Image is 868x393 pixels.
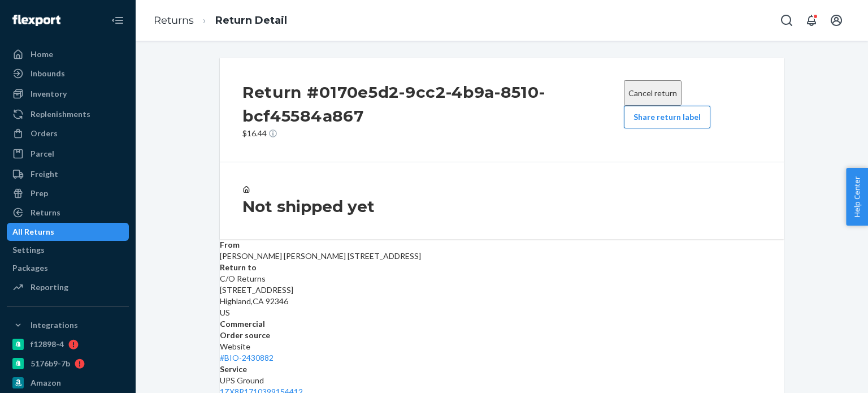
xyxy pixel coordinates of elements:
[31,188,48,199] div: Prep
[220,284,784,296] p: [STREET_ADDRESS]
[12,244,45,256] div: Settings
[31,358,70,369] div: 5176b9-7b
[220,296,784,307] p: Highland , CA 92346
[31,339,64,350] div: f12898-4
[624,80,682,106] button: Cancel return
[775,9,798,32] button: Open Search Box
[825,9,848,32] button: Open account menu
[154,14,194,27] a: Returns
[846,168,868,226] button: Help Center
[220,364,784,375] dt: Service
[7,335,129,353] a: f12898-4
[7,64,129,83] a: Inbounds
[7,145,129,163] a: Parcel
[220,307,784,318] p: US
[31,88,67,100] div: Inventory
[7,124,129,142] a: Orders
[12,262,48,274] div: Packages
[242,196,761,217] h3: Not shipped yet
[31,207,60,218] div: Returns
[242,128,624,139] p: $16.44
[12,15,60,26] img: Flexport logo
[220,262,784,273] dt: Return to
[31,319,78,331] div: Integrations
[106,9,129,32] button: Close Navigation
[31,377,61,388] div: Amazon
[7,278,129,296] a: Reporting
[242,80,624,128] h2: Return #0170e5d2-9cc2-4b9a-8510-bcf45584a867
[215,14,287,27] a: Return Detail
[800,9,823,32] button: Open notifications
[31,109,90,120] div: Replenishments
[220,273,784,284] p: C/O Returns
[12,226,54,237] div: All Returns
[31,128,58,139] div: Orders
[220,353,274,362] a: #BIO-2430882
[7,184,129,202] a: Prep
[7,165,129,183] a: Freight
[7,374,129,392] a: Amazon
[7,204,129,222] a: Returns
[31,49,53,60] div: Home
[7,85,129,103] a: Inventory
[31,148,54,159] div: Parcel
[145,4,296,37] ol: breadcrumbs
[7,259,129,277] a: Packages
[7,105,129,123] a: Replenishments
[31,169,58,180] div: Freight
[220,251,421,261] span: [PERSON_NAME] [PERSON_NAME] [STREET_ADDRESS]
[7,241,129,259] a: Settings
[31,282,68,293] div: Reporting
[31,68,65,79] div: Inbounds
[220,341,784,364] div: Website
[7,316,129,334] button: Integrations
[7,355,129,373] a: 5176b9-7b
[220,330,784,341] dt: Order source
[624,106,710,128] button: Share return label
[7,45,129,63] a: Home
[220,375,264,385] span: UPS Ground
[220,239,784,251] dt: From
[220,319,265,329] strong: Commercial
[7,223,129,241] a: All Returns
